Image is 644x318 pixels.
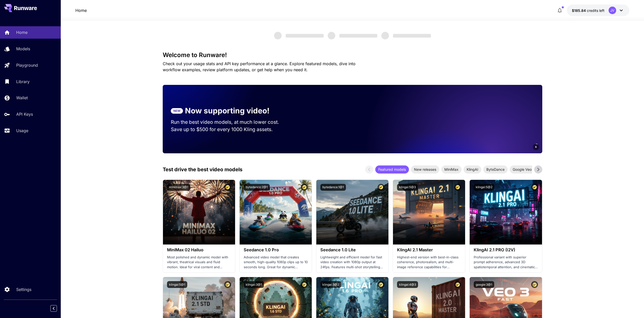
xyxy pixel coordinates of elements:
h3: KlingAI 2.1 Master [397,248,461,252]
span: Google Veo [510,167,535,172]
button: $185.84092JV [567,5,629,16]
p: Save up to $500 for every 1000 Kling assets. [171,126,289,133]
p: Lightweight and efficient model for fast video creation with 1080p output at 24fps. Features mult... [320,255,384,270]
p: Playground [16,62,38,68]
span: credits left [587,8,605,13]
h3: Seedance 1.0 Pro [244,248,308,252]
p: NEW [173,109,180,113]
p: Home [16,29,28,35]
div: Featured models [375,165,409,174]
button: klingai:3@2 [320,281,341,288]
button: Certified Model – Vetted for best performance and includes a commercial license. [454,281,461,288]
button: Certified Model – Vetted for best performance and includes a commercial license. [531,281,538,288]
button: bytedance:2@1 [244,184,270,191]
button: Certified Model – Vetted for best performance and includes a commercial license. [378,184,384,191]
button: Certified Model – Vetted for best performance and includes a commercial license. [301,281,308,288]
p: Settings [16,286,31,292]
p: Most polished and dynamic model with vibrant, theatrical visuals and fluid motion. Ideal for vira... [167,255,231,270]
span: New releases [411,167,439,172]
p: Usage [16,128,28,134]
span: ByteDance [483,167,508,172]
span: KlingAI [464,167,481,172]
p: Advanced video model that creates smooth, high-quality 1080p clips up to 10 seconds long. Great f... [244,255,308,270]
button: klingai:5@1 [167,281,187,288]
p: Professional variant with superior prompt adherence, advanced 3D spatiotemporal attention, and ci... [474,255,538,270]
p: Wallet [16,95,28,101]
p: Now supporting video! [185,105,269,116]
button: Collapse sidebar [50,305,57,312]
div: ByteDance [483,165,508,174]
button: klingai:4@3 [397,281,418,288]
button: bytedance:1@1 [320,184,346,191]
img: alt [316,180,388,244]
span: $185.84 [572,8,587,13]
p: Highest-end version with best-in-class coherence, photorealism, and multi-image reference capabil... [397,255,461,270]
button: minimax:3@1 [167,184,190,191]
button: google:3@1 [474,281,494,288]
button: Certified Model – Vetted for best performance and includes a commercial license. [224,281,231,288]
button: klingai:3@1 [244,281,264,288]
h3: Welcome to Runware! [163,52,542,59]
p: Run the best video models, at much lower cost. [171,118,289,126]
button: Certified Model – Vetted for best performance and includes a commercial license. [454,184,461,191]
button: Certified Model – Vetted for best performance and includes a commercial license. [224,184,231,191]
img: alt [393,180,465,244]
p: Library [16,79,30,85]
a: Home [75,7,87,13]
p: API Keys [16,111,33,117]
button: klingai:5@3 [397,184,418,191]
nav: breadcrumb [75,7,87,13]
div: $185.84092 [572,8,605,13]
p: Test drive the best video models [163,166,242,173]
span: MiniMax [441,167,462,172]
span: Featured models [375,167,409,172]
div: JV [609,7,616,14]
button: Certified Model – Vetted for best performance and includes a commercial license. [378,281,384,288]
img: alt [470,180,542,244]
img: alt [163,180,235,244]
span: 6 [535,145,537,149]
div: New releases [411,165,439,174]
button: Certified Model – Vetted for best performance and includes a commercial license. [531,184,538,191]
div: Google Veo [510,165,535,174]
h3: KlingAI 2.1 PRO (I2V) [474,248,538,252]
h3: MiniMax 02 Hailuo [167,248,231,252]
p: Models [16,46,30,52]
div: Collapse sidebar [54,304,61,313]
button: klingai:5@2 [474,184,494,191]
div: MiniMax [441,165,462,174]
h3: Seedance 1.0 Lite [320,248,384,252]
span: Check out your usage stats and API key performance at a glance. Explore featured models, dive int... [163,61,356,72]
button: Certified Model – Vetted for best performance and includes a commercial license. [301,184,308,191]
div: KlingAI [464,165,481,174]
img: alt [240,180,312,244]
